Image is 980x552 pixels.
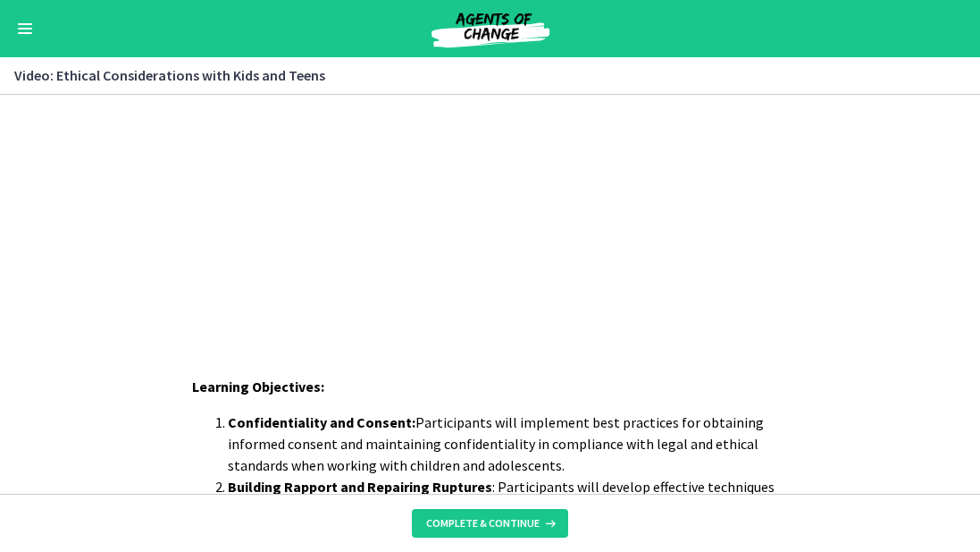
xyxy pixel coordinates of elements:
[14,18,36,39] button: Enable menu
[228,478,775,539] span: : Participants will develop effective techniques to establish and maintain trust with child and a...
[426,516,540,531] span: Complete & continue
[228,478,492,496] strong: Building Rapport and Repairing Ruptures
[192,378,324,395] span: Learning Objectives:
[412,509,568,538] button: Complete & continue
[14,64,944,86] h3: Video: Ethical Considerations with Kids and Teens
[228,413,764,474] span: Participants will implement best practices for obtaining informed consent and maintaining confide...
[228,413,415,431] strong: Confidentiality and Consent:
[383,7,598,50] img: Agents of Change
